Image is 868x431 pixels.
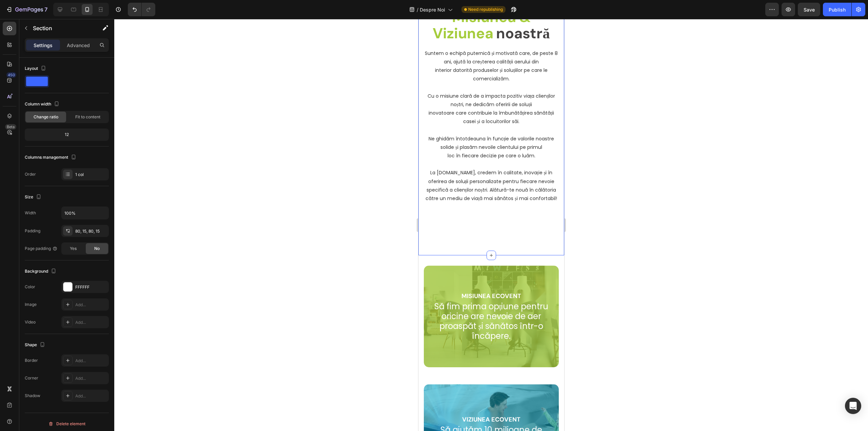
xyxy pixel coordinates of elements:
[34,42,53,49] p: Settings
[6,72,16,78] div: 450
[70,246,77,252] span: Yes
[829,6,846,13] div: Publish
[75,375,107,381] div: Add...
[418,19,564,431] iframe: Design area
[6,47,140,64] p: interior datorită produselor și soluțiilor pe care le comercializăm.
[128,3,155,16] div: Undo/Redo
[468,6,503,13] span: Need republishing
[823,3,851,16] button: Publish
[25,171,36,177] div: Order
[5,124,16,130] div: Beta
[25,100,61,109] div: Column width
[33,24,88,32] p: Section
[62,207,108,219] input: Auto
[25,64,47,73] div: Layout
[25,284,35,290] div: Color
[804,7,815,13] span: Save
[3,3,51,16] button: 7
[94,246,100,252] span: No
[6,30,140,47] p: Suntem o echipă puternică și motivată care, de peste 8 ani, ajută la creșterea calității aerului din
[16,282,130,323] span: Să fim prima opțiune pentru oricine are nevoie de aer proaspăt și sănătos într-o încăpere.
[25,210,36,216] div: Width
[25,228,40,234] div: Padding
[78,5,132,24] span: noastră
[75,393,107,399] div: Add...
[6,150,140,184] p: La [DOMAIN_NAME], credem în calitate, inovație și în oferirea de soluții personalizate pentru fie...
[25,301,37,308] div: Image
[75,284,107,290] div: FFFFFF
[6,73,140,90] p: Cu o misiune clară de a impacta pozitiv viața clienților noștri, ne dedicăm oferirii de soluții
[6,133,140,141] p: loc în fiecare decizie pe care o luăm.
[25,340,46,350] div: Shape
[25,153,78,162] div: Columns management
[11,395,135,406] h2: VIZIUNEA ECOVENT
[6,90,140,107] p: inovatoare care contribuie la îmbunătățirea sănătății casei și a locuitorilor săi.
[67,42,90,49] p: Advanced
[420,6,445,13] span: Despre Noi
[25,375,38,381] div: Corner
[5,247,140,348] div: Background Image
[11,272,135,282] h2: MISIUNEA ECOVENT
[798,3,820,16] button: Save
[25,418,109,429] button: Delete element
[75,172,107,178] div: 1 col
[25,267,58,276] div: Background
[75,358,107,364] div: Add...
[75,302,107,308] div: Add...
[26,130,107,139] div: 12
[25,357,38,364] div: Border
[75,319,107,326] div: Add...
[25,193,43,202] div: Size
[25,319,36,325] div: Video
[845,398,861,414] div: Open Intercom Messenger
[75,228,107,234] div: 80, 15, 80, 15
[417,6,418,13] span: /
[44,5,47,14] p: 7
[34,114,58,120] span: Change ratio
[25,246,58,252] div: Page padding
[75,114,100,120] span: Fit to content
[25,393,40,399] div: Shadow
[6,116,140,133] p: Ne ghidăm întotdeauna în funcție de valorile noastre solide și plasăm nevoile clientului pe primul
[48,420,85,428] div: Delete element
